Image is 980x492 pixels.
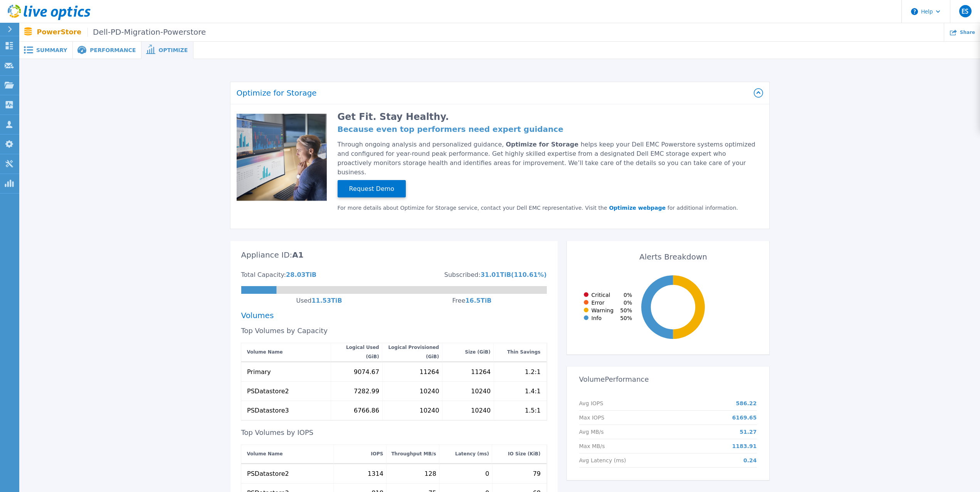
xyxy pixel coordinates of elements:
div: Free [452,298,466,304]
div: A1 [292,252,303,272]
div: 7282.99 [353,388,379,394]
span: 50 % [620,307,632,313]
span: 0 % [624,292,632,298]
div: 6766.86 [353,407,379,413]
div: 10240 [419,407,439,413]
div: Through ongoing analysis and personalized guidance, helps keep your Dell EMC Powerstore systems o... [338,140,758,177]
h2: Get Fit. Stay Healthy. [338,114,758,120]
div: 0 [485,470,489,477]
div: Volume Name [247,347,283,357]
div: Throughput MB/s [391,449,436,458]
div: 128 [424,470,436,477]
button: Request Demo [338,180,406,197]
div: Critical [581,292,610,298]
span: Optimize for Storage [506,141,580,148]
div: IOPS [371,449,383,458]
div: 28.03 TiB [286,272,316,278]
a: Optimize webpage [607,205,668,211]
div: 79 [533,470,540,477]
div: 10240 [471,407,491,413]
div: 10240 [471,388,491,394]
span: ES [962,8,968,14]
img: Optimize Promo [237,114,327,202]
p: Max MB/s [579,443,605,449]
div: Primary [247,369,271,375]
p: 6169.65 [732,414,757,421]
div: Latency (ms) [455,449,489,458]
span: 0 % [624,300,632,306]
p: 0.24 [743,457,757,463]
p: 1183.91 [732,443,757,449]
div: 16.5 TiB [465,298,491,304]
div: For more details about Optimize for Storage service, contact your Dell EMC representative. Visit ... [338,205,758,211]
div: 10240 [419,388,439,394]
div: 1.4:1 [524,388,540,394]
div: Alerts Breakdown [578,246,769,266]
div: Subscribed: [444,272,481,278]
div: 31.01 TiB [481,272,511,278]
div: Thin Savings [507,347,541,357]
div: Logical Provisioned (GiB) [385,343,439,361]
div: PSDatastore2 [247,470,289,477]
span: Optimize [158,47,188,53]
span: Summary [36,47,67,53]
div: Volume Name [247,449,283,458]
div: 1.5:1 [524,407,540,413]
span: 50 % [620,315,632,321]
div: 11.53 TiB [311,298,342,304]
div: Total Capacity: [241,272,286,278]
div: PSDatastore3 [247,407,289,413]
div: IO Size (KiB) [508,449,540,458]
div: Info [581,315,602,321]
span: Share [960,30,975,35]
div: Used [296,298,311,304]
p: PowerStore [37,28,206,37]
span: Request Demo [346,184,398,194]
div: 1.2:1 [524,369,540,375]
span: Dell-PD-Migration-Powerstore [87,28,206,37]
div: Error [581,300,605,306]
div: ( 110.61 %) [511,272,546,278]
p: 586.22 [736,400,756,406]
span: Performance [90,47,136,53]
div: PSDatastore2 [247,388,289,394]
h4: Because even top performers need expert guidance [338,126,758,132]
div: Top Volumes by Capacity [241,328,547,334]
div: 11264 [471,369,491,375]
div: Volumes [241,312,547,318]
div: 1314 [368,470,383,477]
h3: Volume Performance [579,372,757,387]
div: Warning [581,307,614,313]
div: Size (GiB) [465,347,491,357]
div: 11264 [419,369,439,375]
h2: Optimize for Storage [237,89,754,97]
div: 9074.67 [353,369,379,375]
p: Avg Latency (ms) [579,457,626,463]
div: Logical Used (GiB) [334,343,379,361]
p: 51.27 [740,429,756,435]
div: Top Volumes by IOPS [241,430,547,436]
p: Avg MB/s [579,429,604,435]
p: Max IOPS [579,414,605,421]
div: Appliance ID: [241,252,292,258]
p: Avg IOPS [579,400,603,406]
